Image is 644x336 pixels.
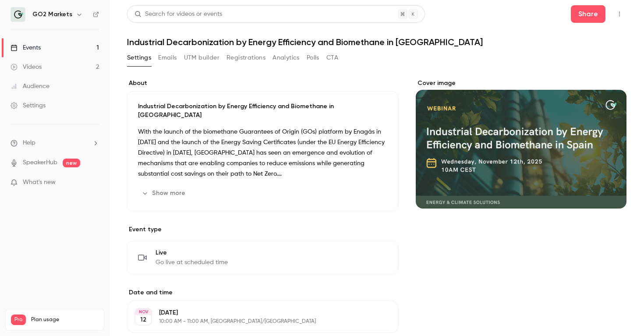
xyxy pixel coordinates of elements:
p: Event type [127,225,398,234]
span: new [63,159,80,167]
button: Settings [127,51,151,65]
span: Plan usage [31,316,99,323]
button: Polls [307,51,319,65]
section: Cover image [416,79,626,209]
a: SpeakerHub [23,158,57,167]
label: About [127,79,398,88]
div: NOV [135,309,151,315]
span: What's new [23,178,56,187]
button: Show more [138,186,191,200]
button: UTM builder [184,51,219,65]
div: Audience [11,82,50,91]
span: Go live at scheduled time [156,258,228,267]
p: [DATE] [159,308,352,317]
p: Industrial Decarbonization by Energy Efficiency and Biomethane in [GEOGRAPHIC_DATA] [138,102,387,120]
p: 10:00 AM - 11:00 AM, [GEOGRAPHIC_DATA]/[GEOGRAPHIC_DATA] [159,318,352,325]
p: With the launch of the biomethane Guarantees of Origin (GOs) platform by Enagás in [DATE] and the... [138,127,387,179]
div: Videos [11,63,42,71]
div: Events [11,43,41,52]
h6: GO2 Markets [32,10,72,19]
span: Live [156,248,228,257]
button: Registrations [226,51,265,65]
span: Pro [11,315,26,325]
div: Settings [11,101,46,110]
iframe: Noticeable Trigger [88,179,99,187]
span: Help [23,138,35,148]
div: Search for videos or events [134,10,222,19]
h1: Industrial Decarbonization by Energy Efficiency and Biomethane in [GEOGRAPHIC_DATA] [127,37,626,47]
label: Date and time [127,288,398,297]
label: Cover image [416,79,626,88]
button: Analytics [272,51,300,65]
p: 12 [140,315,146,324]
img: GO2 Markets [11,7,25,21]
button: Share [571,5,605,23]
li: help-dropdown-opener [11,138,99,148]
button: CTA [326,51,338,65]
button: Emails [158,51,177,65]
